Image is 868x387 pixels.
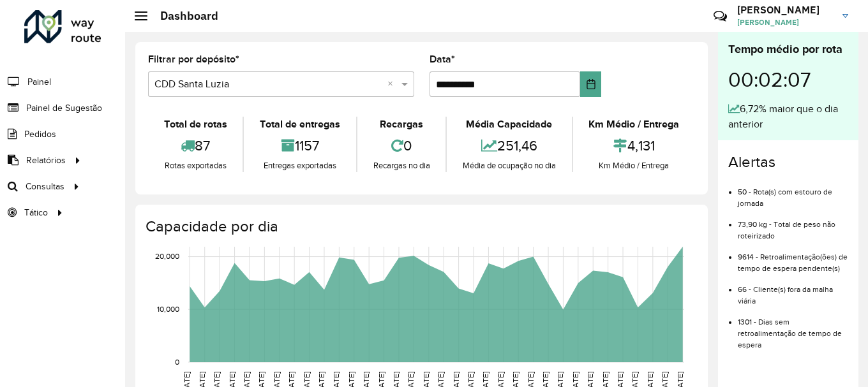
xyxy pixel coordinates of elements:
[24,128,56,141] span: Pedidos
[151,132,239,159] div: 87
[247,132,352,159] div: 1157
[738,177,848,209] li: 50 - Rota(s) com estouro de jornada
[155,252,179,261] text: 20,000
[450,132,568,159] div: 251,46
[737,17,833,28] span: [PERSON_NAME]
[151,159,239,172] div: Rotas exportadas
[146,217,695,236] h4: Capacidade por dia
[26,101,102,115] span: Painel de Sugestão
[728,58,848,101] div: 00:02:07
[27,75,51,89] span: Painel
[738,274,848,307] li: 66 - Cliente(s) fora da malha viária
[576,132,692,159] div: 4,131
[738,242,848,274] li: 9614 - Retroalimentação(ões) de tempo de espera pendente(s)
[580,71,601,97] button: Choose Date
[26,180,64,193] span: Consultas
[707,3,734,30] a: Contato Rápido
[430,52,455,67] label: Data
[737,4,833,16] h3: [PERSON_NAME]
[148,52,239,67] label: Filtrar por depósito
[157,305,179,313] text: 10,000
[450,117,568,132] div: Média Capacidade
[738,307,848,351] li: 1301 - Dias sem retroalimentação de tempo de espera
[147,9,218,23] h2: Dashboard
[361,117,442,132] div: Recargas
[576,159,692,172] div: Km Médio / Entrega
[151,117,239,132] div: Total de rotas
[576,117,692,132] div: Km Médio / Entrega
[247,117,352,132] div: Total de entregas
[361,159,442,172] div: Recargas no dia
[450,159,568,172] div: Média de ocupação no dia
[361,132,442,159] div: 0
[247,159,352,172] div: Entregas exportadas
[387,77,398,92] span: Clear all
[728,101,848,132] div: 6,72% maior que o dia anterior
[738,209,848,242] li: 73,90 kg - Total de peso não roteirizado
[24,206,48,219] span: Tático
[175,358,179,366] text: 0
[728,41,848,58] div: Tempo médio por rota
[728,153,848,172] h4: Alertas
[26,154,66,167] span: Relatórios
